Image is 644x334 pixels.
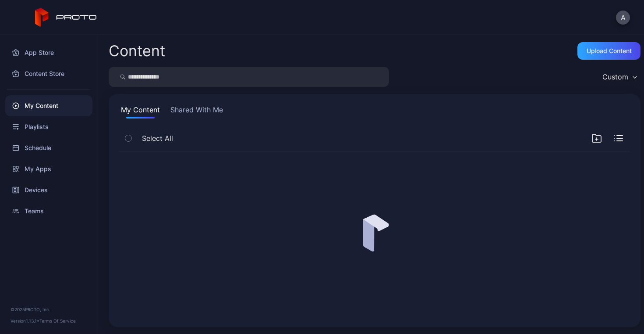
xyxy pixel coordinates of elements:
[39,318,76,323] a: Terms Of Service
[119,104,162,119] button: My Content
[5,42,92,63] a: App Store
[11,318,39,323] span: Version 1.13.1 •
[602,72,628,81] div: Custom
[5,201,92,222] a: Teams
[142,133,173,144] span: Select All
[169,104,225,119] button: Shared With Me
[587,47,632,54] div: Upload Content
[109,43,165,58] div: Content
[5,158,92,180] a: My Apps
[5,116,92,137] a: Playlists
[5,63,92,84] a: Content Store
[577,42,640,60] button: Upload Content
[5,180,92,201] a: Devices
[616,11,630,25] button: A
[11,306,87,313] div: © 2025 PROTO, Inc.
[598,67,640,87] button: Custom
[5,95,92,116] a: My Content
[5,137,92,158] a: Schedule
